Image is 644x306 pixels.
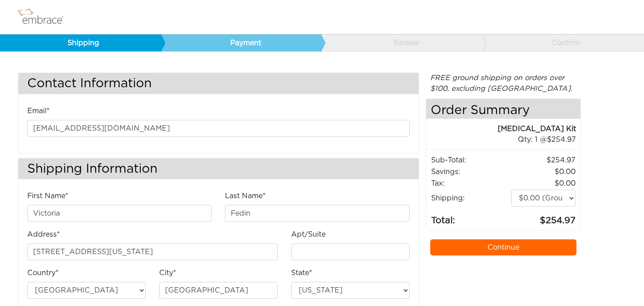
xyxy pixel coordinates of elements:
[511,154,576,166] td: 254.97
[291,268,312,278] label: State*
[161,34,322,51] a: Payment
[437,134,576,145] div: 1 @
[511,207,576,228] td: 254.97
[426,99,581,119] h4: Order Summary
[426,123,576,134] div: [MEDICAL_DATA] Kit
[431,154,511,166] td: Sub-Total:
[16,6,74,28] img: logo.png
[27,229,60,240] label: Address*
[482,34,643,51] a: Confirm
[431,189,511,207] td: Shipping:
[426,72,581,94] div: FREE ground shipping on orders over $100, excluding [GEOGRAPHIC_DATA].
[511,178,576,189] td: 0.00
[321,34,482,51] a: Review
[27,191,68,201] label: First Name*
[159,268,176,278] label: City*
[291,229,326,240] label: Apt/Suite
[27,268,59,278] label: Country*
[430,239,577,255] a: Continue
[431,207,511,228] td: Total:
[18,73,419,94] h3: Contact Information
[27,106,50,116] label: Email*
[18,158,419,179] h3: Shipping Information
[225,191,266,201] label: Last Name*
[511,166,576,178] td: 0.00
[547,136,576,143] span: 254.97
[431,166,511,178] td: Savings :
[431,178,511,189] td: Tax:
